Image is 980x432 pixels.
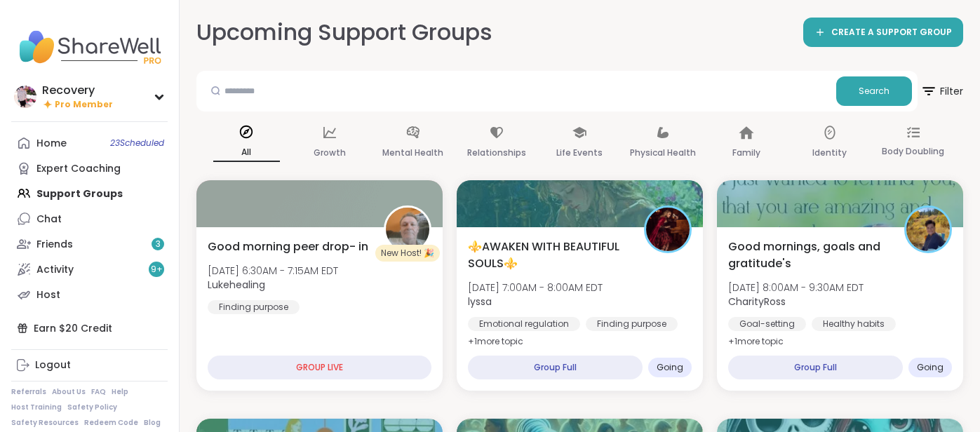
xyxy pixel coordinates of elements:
[386,208,429,251] img: Lukehealing
[375,245,440,262] div: New Host! 🎉
[36,238,73,252] div: Friends
[35,358,71,372] div: Logout
[920,74,963,108] span: Filter
[11,257,168,282] a: Activity9+
[728,295,786,309] b: CharityRoss
[468,295,492,309] b: lyssa
[208,264,338,278] span: [DATE] 6:30AM - 7:15AM EDT
[91,387,106,397] a: FAQ
[151,264,163,276] span: 9 +
[468,317,580,331] div: Emotional regulation
[55,99,113,111] span: Pro Member
[836,76,912,106] button: Search
[859,85,890,97] span: Search
[882,143,944,160] p: Body Doubling
[11,22,168,72] img: ShareWell Nav Logo
[586,317,678,331] div: Finding purpose
[11,130,168,156] a: Home23Scheduled
[468,238,629,272] span: ⚜️AWAKEN WITH BEAUTIFUL SOULS⚜️
[52,387,86,397] a: About Us
[42,83,113,98] div: Recovery
[36,288,60,302] div: Host
[36,162,121,176] div: Expert Coaching
[468,356,643,379] div: Group Full
[646,208,690,251] img: lyssa
[467,144,526,161] p: Relationships
[14,86,36,108] img: Recovery
[110,137,164,149] span: 23 Scheduled
[831,27,952,39] span: CREATE A SUPPORT GROUP
[657,362,683,373] span: Going
[11,156,168,181] a: Expert Coaching
[812,317,896,331] div: Healthy habits
[11,206,168,231] a: Chat
[208,238,368,255] span: Good morning peer drop- in
[732,144,760,161] p: Family
[213,144,280,162] p: All
[728,317,806,331] div: Goal-setting
[812,144,847,161] p: Identity
[906,208,950,251] img: CharityRoss
[36,212,62,227] div: Chat
[728,238,889,272] span: Good mornings, goals and gratitude's
[314,144,346,161] p: Growth
[67,403,117,412] a: Safety Policy
[556,144,603,161] p: Life Events
[11,282,168,307] a: Host
[803,18,963,47] a: CREATE A SUPPORT GROUP
[630,144,696,161] p: Physical Health
[36,263,74,277] div: Activity
[11,231,168,257] a: Friends3
[11,387,46,397] a: Referrals
[84,418,138,428] a: Redeem Code
[208,278,265,292] b: Lukehealing
[11,316,168,341] div: Earn $20 Credit
[917,362,944,373] span: Going
[11,403,62,412] a: Host Training
[11,353,168,378] a: Logout
[728,281,864,295] span: [DATE] 8:00AM - 9:30AM EDT
[920,71,963,112] button: Filter
[36,137,67,151] div: Home
[208,300,300,314] div: Finding purpose
[728,356,903,379] div: Group Full
[382,144,443,161] p: Mental Health
[196,17,492,48] h2: Upcoming Support Groups
[11,418,79,428] a: Safety Resources
[112,387,128,397] a: Help
[468,281,603,295] span: [DATE] 7:00AM - 8:00AM EDT
[156,238,161,250] span: 3
[144,418,161,428] a: Blog
[208,356,431,379] div: GROUP LIVE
